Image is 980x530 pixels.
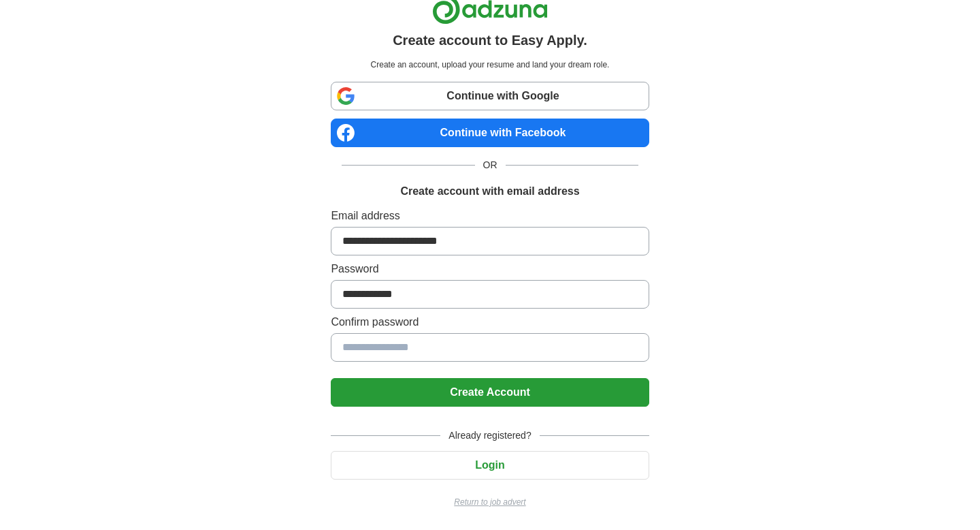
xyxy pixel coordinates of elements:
a: Login [331,459,649,471]
label: Confirm password [331,314,649,330]
h1: Create account with email address [400,183,579,200]
a: Continue with Google [331,82,649,110]
a: Return to job advert [331,496,649,508]
p: Create an account, upload your resume and land your dream role. [333,59,646,71]
span: OR [475,158,506,172]
label: Email address [331,208,649,224]
button: Login [331,451,649,480]
h1: Create account to Easy Apply. [393,30,587,50]
span: Already registered? [440,428,539,443]
label: Password [331,261,649,277]
a: Continue with Facebook [331,119,649,147]
button: Create Account [331,378,649,407]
